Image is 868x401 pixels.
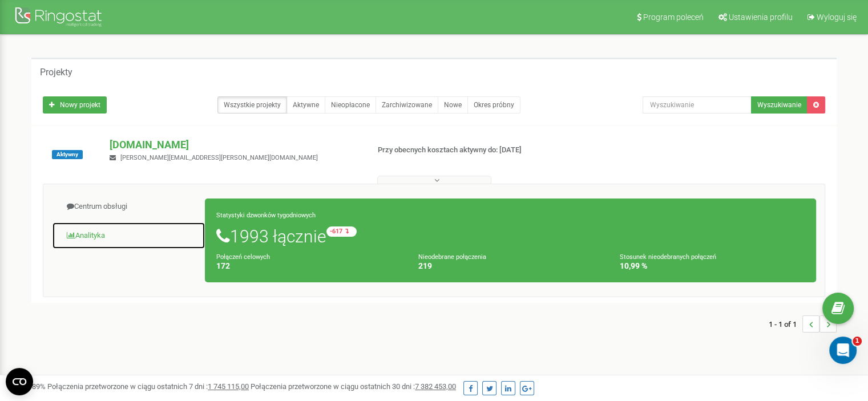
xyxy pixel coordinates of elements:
[751,96,808,114] button: Wyszukiwanie
[110,137,359,152] p: [DOMAIN_NAME]
[325,96,376,114] a: Nieopłacone
[286,96,325,114] a: Aktywne
[216,262,401,270] h4: 172
[467,96,520,114] a: Okres próbny
[47,382,249,391] span: Połączenia przetworzone w ciągu ostatnich 7 dni :
[52,193,205,221] a: Centrum obsługi
[620,262,805,270] h4: 10,99 %
[729,13,793,22] span: Ustawienia profilu
[643,13,704,22] span: Program poleceń
[120,154,318,161] span: [PERSON_NAME][EMAIL_ADDRESS][PERSON_NAME][DOMAIN_NAME]
[52,150,83,159] span: Aktywny
[376,96,438,114] a: Zarchiwizowane
[40,67,72,78] h5: Projekty
[216,212,316,219] small: Statystyki dzwonków tygodniowych
[52,222,205,250] a: Analityka
[415,382,456,391] u: 7 382 453,00
[217,96,287,114] a: Wszystkie projekty
[418,262,603,270] h4: 219
[817,13,857,22] span: Wyloguj się
[216,226,805,246] h1: 1993 łącznie
[643,96,752,114] input: Wyszukiwanie
[326,226,357,237] small: -617
[43,96,107,114] a: Nowy projekt
[829,337,857,364] iframe: Intercom live chat
[620,253,716,261] small: Stosunek nieodebranych połączeń
[438,96,468,114] a: Nowe
[251,382,456,391] span: Połączenia przetworzone w ciągu ostatnich 30 dni :
[769,304,837,344] nav: ...
[6,368,33,395] button: Open CMP widget
[418,253,486,261] small: Nieodebrane połączenia
[216,253,270,261] small: Połączeń celowych
[208,382,249,391] u: 1 745 115,00
[853,337,862,346] span: 1
[378,145,560,156] p: Przy obecnych kosztach aktywny do: [DATE]
[769,315,802,333] span: 1 - 1 of 1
